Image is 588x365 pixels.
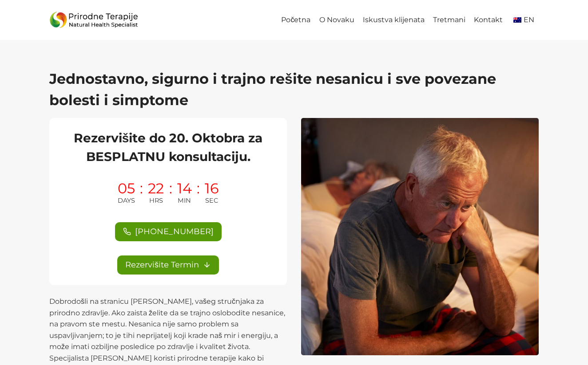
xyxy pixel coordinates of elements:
[277,10,539,30] nav: Primary Navigation
[125,259,199,271] span: Rezervišite Termin
[178,196,191,206] span: MIN
[115,222,222,241] a: [PHONE_NUMBER]
[49,9,138,31] img: Prirodne_Terapije_Logo - Prirodne Terapije
[507,10,539,30] a: en_AUEN
[140,181,143,206] span: :
[301,118,539,355] img: man-staying-up-at-night-insomnia - Prirodne Terapije
[118,181,135,196] span: 05
[60,129,276,166] h2: Rezervišite do 20. Oktobra za BESPLATNU konsultaciju.
[205,196,218,206] span: SEC
[49,68,539,111] h1: Jednostavno, sigurno i trajno rešite nesanicu i sve povezane bolesti i simptome
[315,10,358,30] a: O Novaku
[358,10,429,30] a: Iskustva klijenata
[169,181,172,206] span: :
[205,181,219,196] span: 16
[524,16,534,24] span: EN
[117,255,219,275] a: Rezervišite Termin
[118,196,135,206] span: DAYS
[429,10,469,30] a: Tretmani
[149,196,163,206] span: HRS
[470,10,507,30] a: Kontakt
[148,181,164,196] span: 22
[135,225,214,238] span: [PHONE_NUMBER]
[277,10,315,30] a: Početna
[513,17,521,23] img: English
[197,181,200,206] span: :
[177,181,192,196] span: 14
